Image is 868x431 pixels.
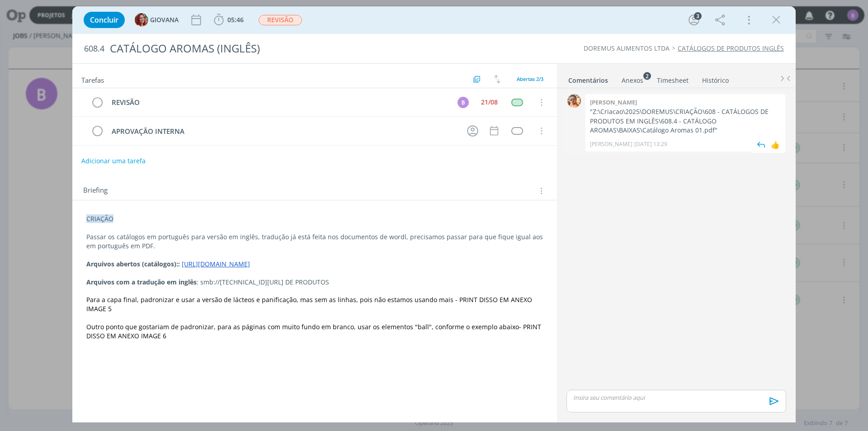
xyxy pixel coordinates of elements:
[86,260,180,268] strong: Arquivos abertos (catálogos)::
[481,99,498,105] div: 21/08
[81,153,146,169] button: Adicionar uma tarefa
[590,98,637,106] b: [PERSON_NAME]
[643,72,651,80] sup: 2
[86,278,197,286] strong: Arquivos com a tradução em inglês
[517,76,543,82] span: Abertas 2/3
[771,139,780,150] div: 👍
[694,12,702,20] div: 3
[634,140,667,148] span: [DATE] 13:29
[494,75,500,83] img: arrow-down-up.svg
[106,38,489,60] div: CATÁLOGO AROMAS (INGLÊS)
[678,44,784,52] a: CATÁLOGOS DE PRODUTOS INGLÊS
[227,15,244,24] span: 05:46
[86,214,113,223] span: CRIAÇÃO
[86,322,543,340] span: - PRINT DISSO EM ANEXO IMAGE 6
[72,6,796,422] div: dialog
[259,15,302,25] span: REVISÃO
[135,13,179,27] button: GGIOVANA
[86,295,534,313] span: Para a capa final, padronizar e usar a versão de lácteos e panificação, mas sem as linhas, pois n...
[584,44,670,52] a: DOREMUS ALIMENTOS LTDA
[456,95,470,109] button: B
[702,72,729,85] a: Histórico
[567,94,581,108] img: V
[135,13,148,27] img: G
[86,278,543,287] p: : smb://[TECHNICAL_ID][URL] DE PRODUTOS
[108,126,458,137] div: APROVAÇÃO INTERNA
[622,76,643,85] div: Anexos
[90,16,118,24] span: Concluir
[81,74,104,85] span: Tarefas
[590,140,632,148] p: [PERSON_NAME]
[84,12,125,28] button: Concluir
[258,14,302,26] button: REVISÃO
[86,322,519,331] span: Outro ponto que gostariam de padronizar, para as páginas com muito fundo em branco, usar os eleme...
[86,232,543,251] p: Passar os catálogos em português para versão em inglês, tradução já está feita nos documentos de ...
[83,185,108,197] span: Briefing
[182,260,250,268] a: [URL][DOMAIN_NAME]
[84,44,104,54] span: 608.4
[687,13,701,27] button: 3
[568,72,609,85] a: Comentários
[590,107,781,135] p: "Z:\Criacao\2025\DOREMUS\CRIAÇÃO\608 - CATÁLOGOS DE PRODUTOS EM INGLÊS\608.4 - CATÁLOGO AROMAS\BA...
[656,72,689,85] a: Timesheet
[150,17,179,23] span: GIOVANA
[108,97,449,108] div: REVISÃO
[755,138,768,152] img: answer.svg
[458,97,469,108] div: B
[212,13,246,27] button: 05:46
